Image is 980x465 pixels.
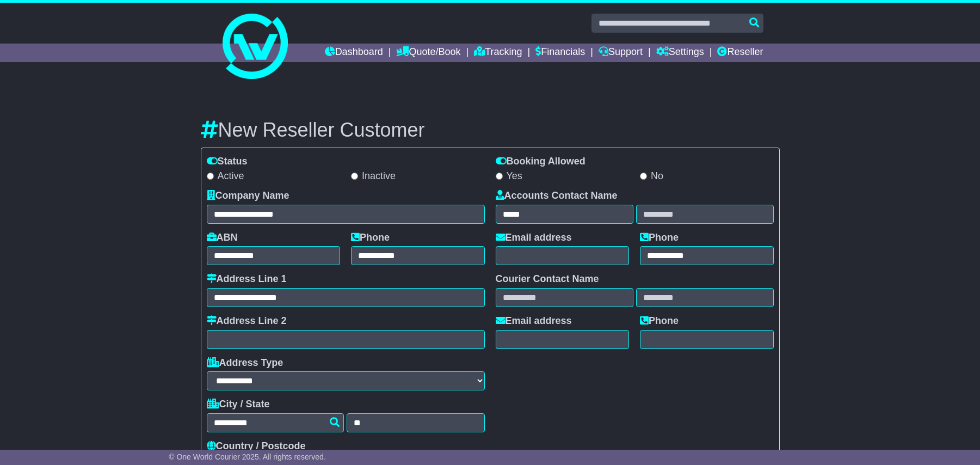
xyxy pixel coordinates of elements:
a: Support [599,44,643,62]
a: Quote/Book [396,44,460,62]
a: Dashboard [325,44,383,62]
label: Active [207,170,244,182]
label: Accounts Contact Name [496,190,618,202]
label: Address Line 1 [207,273,287,285]
input: Inactive [351,173,358,180]
label: Yes [496,170,522,182]
a: Tracking [474,44,522,62]
label: ABN [207,232,238,244]
input: No [640,173,647,180]
label: Inactive [351,170,396,182]
label: Address Type [207,357,283,369]
a: Settings [656,44,704,62]
label: Status [207,156,248,168]
label: Courier Contact Name [496,273,599,285]
label: Country / Postcode [207,440,306,452]
label: No [640,170,663,182]
a: Reseller [717,44,763,62]
label: City / State [207,399,270,411]
label: Email address [496,232,572,244]
input: Active [207,173,214,180]
label: Company Name [207,190,289,202]
label: Address Line 2 [207,315,287,327]
span: © One World Courier 2025. All rights reserved. [169,452,326,461]
a: Financials [535,44,585,62]
label: Phone [640,315,679,327]
label: Booking Allowed [496,156,585,168]
label: Phone [351,232,390,244]
label: Email address [496,315,572,327]
h3: New Reseller Customer [201,119,780,141]
label: Phone [640,232,679,244]
input: Yes [496,173,503,180]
